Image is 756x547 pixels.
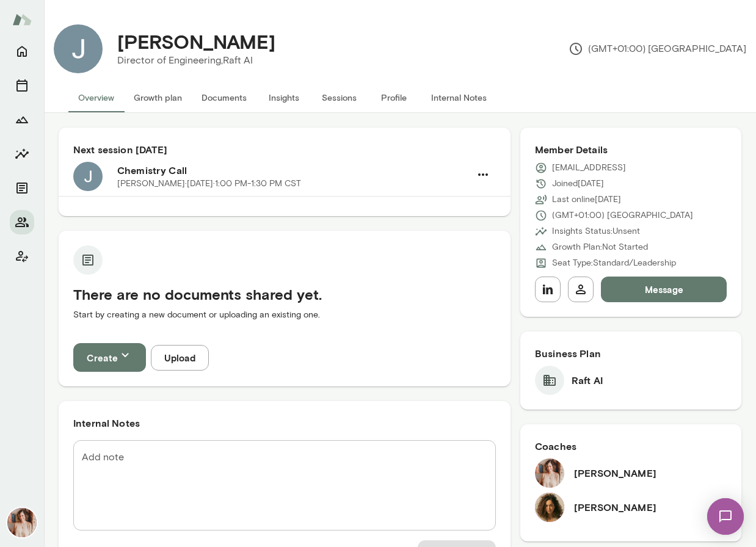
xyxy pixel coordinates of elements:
[311,83,366,112] button: Sessions
[366,83,421,112] button: Profile
[7,508,37,537] img: Nancy Alsip
[552,162,626,174] p: [EMAIL_ADDRESS]
[601,277,727,302] button: Message
[552,241,648,253] p: Growth Plan: Not Started
[73,309,496,321] p: Start by creating a new document or uploading an existing one.
[10,244,34,269] button: Client app
[552,209,693,222] p: (GMT+01:00) [GEOGRAPHIC_DATA]
[535,458,564,488] img: Nancy Alsip
[68,83,124,112] button: Overview
[552,257,676,269] p: Seat Type: Standard/Leadership
[73,142,496,157] h6: Next session [DATE]
[192,83,256,112] button: Documents
[117,163,470,178] h6: Chemistry Call
[552,178,604,190] p: Joined [DATE]
[117,30,275,53] h4: [PERSON_NAME]
[535,439,727,454] h6: Coaches
[535,142,727,157] h6: Member Details
[552,225,640,237] p: Insights Status: Unsent
[569,42,746,56] p: (GMT+01:00) [GEOGRAPHIC_DATA]
[256,83,311,112] button: Insights
[535,493,564,522] img: Najla Elmachtoub
[552,194,621,206] p: Last online [DATE]
[12,8,32,31] img: Mento
[117,53,275,68] p: Director of Engineering, Raft AI
[10,210,34,234] button: Members
[574,500,656,515] h6: [PERSON_NAME]
[73,284,496,304] h5: There are no documents shared yet.
[10,107,34,132] button: Growth Plan
[421,83,496,112] button: Internal Notes
[73,416,496,430] h6: Internal Notes
[574,466,656,480] h6: [PERSON_NAME]
[10,176,34,200] button: Documents
[54,24,103,73] img: Jack Taylor
[10,142,34,166] button: Insights
[10,39,34,63] button: Home
[535,346,727,361] h6: Business Plan
[124,83,192,112] button: Growth plan
[73,343,146,372] button: Create
[117,178,301,190] p: [PERSON_NAME] · [DATE] · 1:00 PM-1:30 PM CST
[151,345,209,371] button: Upload
[10,73,34,98] button: Sessions
[572,373,603,388] h6: Raft AI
